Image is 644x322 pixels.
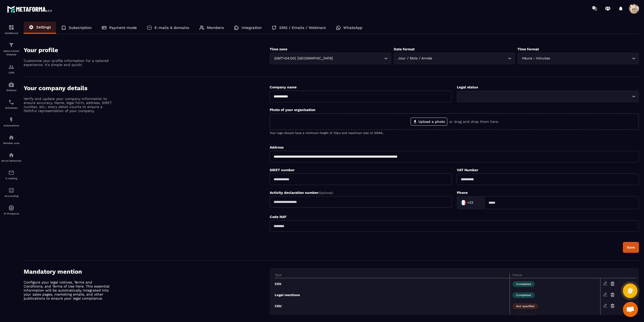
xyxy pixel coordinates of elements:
td: Legal mentions [275,289,510,300]
p: or drag and drop them here [449,120,498,124]
p: Dashboard [1,32,21,34]
p: Automations [1,124,21,127]
a: automationsautomationsAutomations [1,113,21,131]
img: formation [8,42,14,48]
img: scheduler [8,99,14,105]
div: Search for option [517,53,639,64]
label: Legal status [457,85,478,89]
h4: Your company details [24,85,270,92]
img: formation [8,24,14,30]
p: Webinar [1,89,21,92]
span: Not specified [512,303,538,309]
td: CGU [275,300,510,311]
input: Search for option [334,56,383,61]
p: Members [207,25,224,30]
a: social-networksocial-networkSocial Networks [1,148,21,166]
a: emailemailE-mailing [1,166,21,184]
p: E-mailing [1,177,21,180]
img: formation [8,64,14,70]
label: Code NAF [270,215,287,219]
p: Scheduler [1,106,21,109]
span: Not specified [512,314,538,320]
label: Date format [394,47,415,51]
label: VAT Number [457,168,478,172]
span: Completed [512,292,535,298]
img: automations [8,134,14,140]
div: Search for option [457,91,639,102]
a: formationformationSales Funnel Website [1,38,21,60]
a: automationsautomationsWebinar [1,78,21,95]
span: Jour / Mois / Année [397,56,433,61]
label: Phone [457,191,468,195]
span: (Optional) [318,191,333,195]
p: WhatsApp [343,25,362,30]
a: formationformationCRM [1,60,21,78]
label: Time zone [270,47,287,51]
p: Customize your profile information for a tailored experience. It's simple and quick! [24,59,112,67]
p: Sales Funnel Website [1,49,21,56]
p: Verify and update your company information to ensure accuracy. Name, legal form, address, SIRET n... [24,97,112,113]
p: SMS / Emails / Webinars [279,25,326,30]
input: Search for option [433,56,507,61]
p: CRM [1,71,21,74]
img: automations [8,117,14,123]
label: Address [270,145,284,149]
th: Status [510,273,600,278]
p: Your logo should have a minimum height of 32px and maximum size of 300kb. [270,131,639,135]
img: automations [8,82,14,88]
div: Save [627,245,635,249]
label: Activity declaration number [270,191,333,195]
span: Completed [512,281,535,287]
span: Heure : minutes [521,56,551,61]
label: Time format [517,47,539,51]
img: Country Flag [458,198,468,208]
p: Settings [36,25,51,29]
p: Accounting [1,195,21,197]
p: E-mails & domains [154,25,189,30]
label: Photo of your organization [270,108,315,112]
a: accountantaccountantAccounting [1,184,21,201]
p: Member area [1,142,21,145]
a: formationformationDashboard [1,21,21,38]
img: accountant [8,187,14,193]
p: Social Networks [1,159,21,162]
p: Configure your legal notices, Terms and Conditions, and Terms of Use here. This essential informa... [24,280,112,300]
h4: Mandatory mention [24,268,270,275]
a: automationsautomationsMember area [1,131,21,148]
td: CGV [275,278,510,290]
div: Search for option [457,196,485,209]
h4: Your profile [24,47,270,54]
label: SIRET number [270,168,295,172]
input: Search for option [551,56,631,61]
p: Payment mode [109,25,137,30]
div: Open chat [623,302,638,317]
input: Search for option [474,199,479,206]
th: Type [275,273,510,278]
div: Search for option [270,53,391,64]
label: Company name [270,85,297,89]
label: Upload a photo [411,118,447,126]
p: Integration [242,25,262,30]
div: Search for option [394,53,515,64]
img: social-network [8,152,14,158]
a: schedulerschedulerScheduler [1,95,21,113]
img: email [8,170,14,176]
p: IA Prospects [1,212,21,215]
input: Search for option [460,94,631,99]
span: (GMT+04:00) [GEOGRAPHIC_DATA] [273,56,334,61]
img: logo [7,5,52,14]
span: +33 [467,200,473,205]
p: Subscription [69,25,92,30]
img: automations [8,205,14,211]
button: Save [623,242,639,253]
